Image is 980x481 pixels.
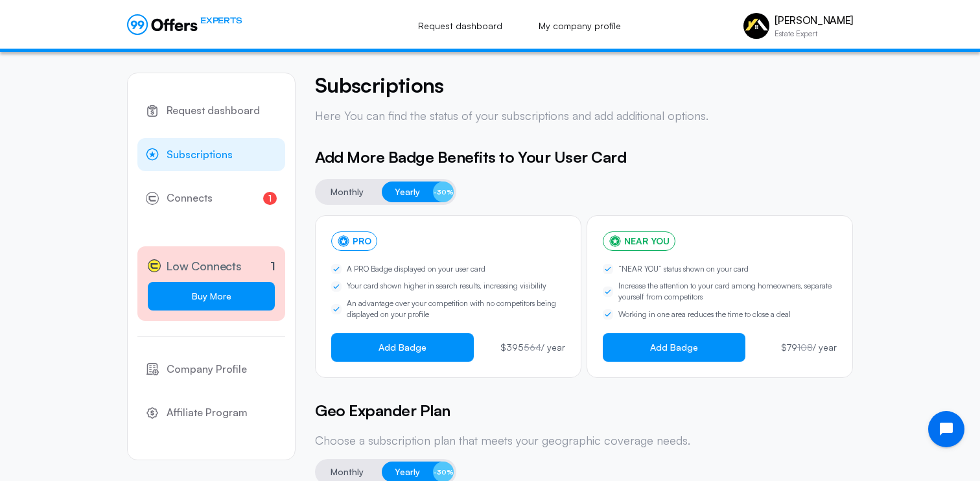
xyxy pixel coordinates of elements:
[797,342,813,353] span: 108
[137,94,285,128] a: Request dashboard
[200,14,242,27] span: EXPERTS
[395,464,420,480] span: Yearly
[137,353,285,386] a: Company Profile
[379,342,426,353] span: Add Badge
[263,192,277,205] span: 1
[781,343,837,352] p: $79 / year
[618,309,791,320] span: Working in one area reduces the time to close a deal
[315,432,853,449] p: Choose a subscription plan that meets your geographic coverage needs.
[331,184,364,200] span: Monthly
[167,102,260,119] span: Request dashboard
[524,12,635,40] a: My company profile
[347,264,485,275] span: A PRO Badge displayed on your user card
[315,73,853,97] h4: Subscriptions
[137,396,285,430] a: Affiliate Program
[618,264,749,275] span: “NEAR YOU” status shown on your card
[270,257,275,275] p: 1
[331,464,364,480] span: Monthly
[624,237,670,246] span: NEAR YOU
[315,399,853,422] h5: Geo Expander Plan
[166,257,242,276] span: Low Connects
[127,14,242,35] a: EXPERTS
[650,342,698,353] span: Add Badge
[318,182,377,202] button: Monthly
[167,361,247,378] span: Company Profile
[137,182,285,215] a: Connects1
[404,12,517,40] a: Request dashboard
[331,333,474,362] button: Add Badge
[315,108,853,124] p: Here You can find the status of your subscriptions and add additional options.
[775,14,853,27] p: [PERSON_NAME]
[148,282,275,311] a: Buy More
[618,281,837,303] span: Increase the attention to your card among homeowners, separate yourself from competitors
[395,184,420,200] span: Yearly
[775,30,853,38] p: Estate Expert
[137,138,285,172] a: Subscriptions
[353,237,371,246] span: PRO
[347,298,565,320] span: An advantage over your competition with no competitors being displayed on your profile
[315,145,853,169] h5: Add More Badge Benefits to Your User Card
[433,182,454,202] span: -30%
[524,342,541,353] span: 564
[603,333,745,362] button: Add Badge
[743,13,769,39] img: Antoine Mackey
[347,281,546,292] span: Your card shown higher in search results, increasing visibility
[382,182,454,202] button: Yearly-30%
[167,147,233,163] span: Subscriptions
[167,190,213,207] span: Connects
[500,343,565,352] p: $395 / year
[167,405,248,421] span: Affiliate Program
